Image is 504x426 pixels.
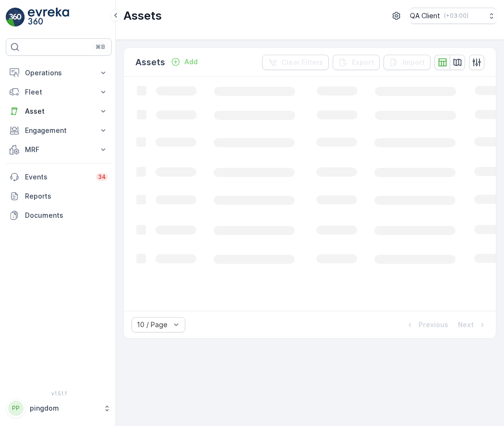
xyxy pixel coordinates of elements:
[457,319,488,331] button: Next
[25,191,108,201] p: Reports
[6,206,112,225] a: Documents
[25,87,93,97] p: Fleet
[410,11,440,21] p: QA Client
[25,145,93,154] p: MRF
[25,106,93,116] p: Asset
[281,58,323,67] p: Clear Filters
[410,8,496,24] button: QA Client(+03:00)
[6,167,112,187] a: Events34
[419,320,448,330] p: Previous
[30,403,98,413] p: pingdom
[6,102,112,121] button: Asset
[8,401,24,416] div: PP
[96,43,105,51] p: ⌘B
[384,55,431,70] button: Import
[28,8,69,27] img: logo_light-DOdMpM7g.png
[6,83,112,102] button: Fleet
[98,173,106,181] p: 34
[333,55,380,70] button: Export
[167,56,202,68] button: Add
[352,58,374,67] p: Export
[6,390,112,396] span: v 1.51.1
[184,57,198,67] p: Add
[25,126,93,135] p: Engagement
[262,55,329,70] button: Clear Filters
[444,12,468,20] p: ( +03:00 )
[6,63,112,83] button: Operations
[458,320,474,330] p: Next
[135,56,165,69] p: Assets
[6,140,112,159] button: MRF
[403,58,425,67] p: Import
[25,172,90,182] p: Events
[25,68,93,78] p: Operations
[6,121,112,140] button: Engagement
[123,8,162,24] p: Assets
[404,319,449,331] button: Previous
[6,398,112,418] button: PPpingdom
[6,187,112,206] a: Reports
[25,211,108,220] p: Documents
[6,8,25,27] img: logo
